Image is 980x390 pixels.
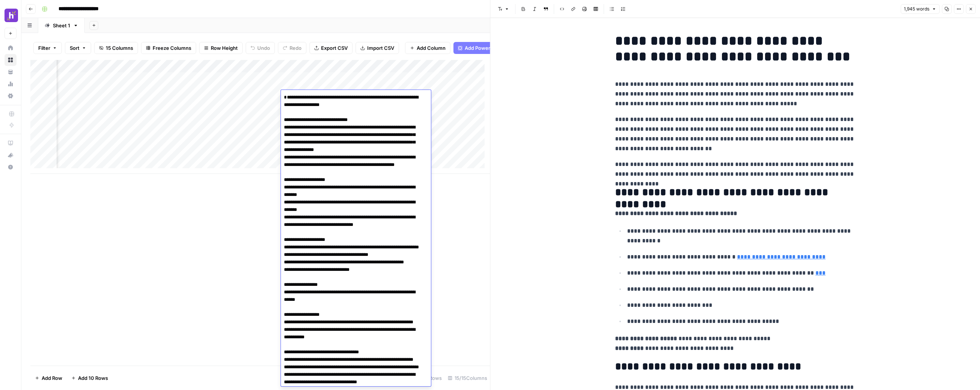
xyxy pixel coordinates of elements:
button: What's new? [5,149,17,161]
button: Row Height [199,42,243,54]
button: Add Row [30,372,67,384]
button: Workspace: Homebase [5,6,17,25]
button: Add Column [405,42,450,54]
button: Freeze Columns [141,42,196,54]
span: 15 Columns [106,44,133,52]
div: 15/15 Columns [445,372,490,384]
button: 1,945 words [900,4,939,14]
span: Add Power Agent [465,44,506,52]
img: Homebase Logo [5,9,18,22]
span: Add Column [417,44,446,52]
div: What's new? [5,149,16,161]
button: Import CSV [356,42,399,54]
a: Usage [5,78,17,90]
button: Add 10 Rows [67,372,113,384]
span: Import CSV [367,44,394,52]
button: Filter [33,42,62,54]
span: Sort [70,44,80,52]
a: Settings [5,90,17,102]
a: AirOps Academy [5,137,17,149]
span: Add 10 Rows [78,374,108,382]
span: Add Row [42,374,62,382]
button: Help + Support [5,161,17,173]
span: Freeze Columns [153,44,191,52]
a: Sheet 1 [38,18,85,33]
button: Redo [278,42,306,54]
button: Undo [246,42,275,54]
span: Filter [38,44,50,52]
span: 1,945 words [904,6,929,12]
button: Export CSV [309,42,353,54]
a: Your Data [5,66,17,78]
span: Row Height [211,44,238,52]
button: 15 Columns [94,42,138,54]
button: Add Power Agent [453,42,517,54]
span: Export CSV [321,44,348,52]
div: Sheet 1 [53,22,70,29]
button: Sort [65,42,91,54]
span: Undo [257,44,270,52]
a: Home [5,42,17,54]
span: Redo [290,44,302,52]
a: Browse [5,54,17,66]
